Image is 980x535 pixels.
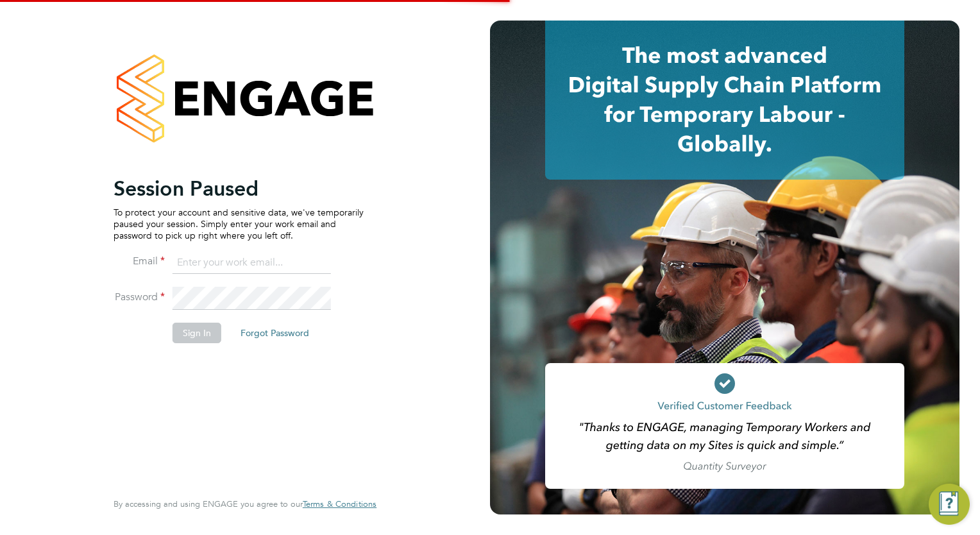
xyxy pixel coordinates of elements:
[173,251,331,275] input: Enter your work email...
[230,323,319,343] button: Forgot Password
[114,255,165,268] label: Email
[114,176,364,201] h2: Session Paused
[114,291,165,304] label: Password
[303,499,376,509] a: Terms & Conditions
[303,498,376,509] span: Terms & Conditions
[929,484,970,525] button: Engage Resource Center
[173,323,221,343] button: Sign In
[114,207,364,242] p: To protect your account and sensitive data, we've temporarily paused your session. Simply enter y...
[114,498,376,509] span: By accessing and using ENGAGE you agree to our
